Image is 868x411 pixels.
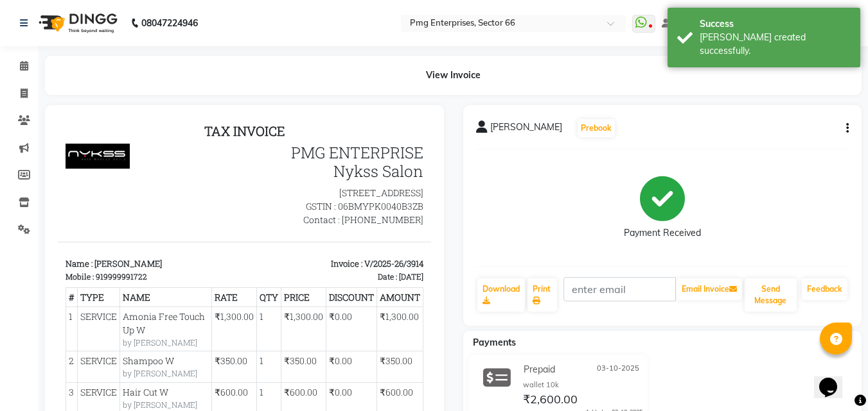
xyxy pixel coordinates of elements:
button: Prebook [578,119,615,137]
p: [STREET_ADDRESS] [195,68,366,81]
td: 4 [8,295,20,326]
td: ₹600.00 [154,264,199,295]
td: ₹350.00 [319,295,366,326]
span: ₹2,600.00 [523,392,578,410]
div: Mobile : [8,153,36,164]
small: by [PERSON_NAME] [65,312,151,323]
p: Contact : [PHONE_NUMBER] [195,95,366,108]
th: DISCOUNT [269,169,319,189]
h2: TAX INVOICE [8,5,366,21]
input: enter email [563,277,676,301]
span: Shampoo W [65,298,151,312]
td: ₹1,300.00 [224,189,269,233]
span: Hair Cut W [65,267,151,281]
td: 3 [8,264,20,295]
div: wallet 10k [523,380,642,390]
span: Amonia Free Touch Up W [65,192,151,219]
td: 1 [199,264,224,295]
th: PRICE [224,169,269,189]
td: ₹1,300.00 [154,189,199,233]
b: 08047224946 [141,5,198,41]
small: by [PERSON_NAME] [65,281,151,292]
small: by [PERSON_NAME] [65,249,151,261]
td: ₹600.00 [224,264,269,295]
span: 03-10-2025 [597,363,639,376]
th: AMOUNT [319,169,366,189]
td: ₹350.00 [224,233,269,264]
td: 1 [199,233,224,264]
small: by [PERSON_NAME] [65,219,151,230]
span: Prepaid [524,363,555,376]
td: ₹0.00 [269,233,319,264]
div: SUBTOTAL [267,331,320,345]
button: Email Invoice [677,278,742,300]
div: NET [267,345,320,358]
th: TYPE [20,169,62,189]
td: SERVICE [20,189,62,233]
div: ₹2,600.00 [320,345,373,358]
p: Invoice : V/2025-26/3914 [195,140,366,153]
span: [PERSON_NAME] [490,121,562,138]
div: ₹2,600.00 [320,358,373,385]
th: # [8,169,20,189]
td: ₹350.00 [154,233,199,264]
th: NAME [62,169,154,189]
td: 1 [8,189,20,233]
div: ₹2,600.00 [320,385,373,399]
div: [DATE] [341,153,366,164]
a: Print [527,278,557,312]
td: SERVICE [20,264,62,295]
a: Feedback [802,278,847,300]
td: ₹600.00 [319,264,366,295]
div: Paid [267,385,320,399]
div: Date : [320,153,339,164]
td: ₹0.00 [269,189,319,233]
span: Shampoo W [65,236,151,249]
div: Success [700,17,851,31]
th: QTY [199,169,224,189]
div: GRAND TOTAL [267,358,320,385]
div: ₹2,600.00 [320,331,373,345]
img: logo [33,5,121,41]
td: ₹350.00 [224,295,269,326]
div: Bill created successfully. [700,31,851,58]
button: Send Message [745,278,797,312]
p: Name : [PERSON_NAME] [8,140,179,153]
td: 2 [8,233,20,264]
td: ₹350.00 [319,233,366,264]
td: SERVICE [20,295,62,326]
td: ₹1,300.00 [319,189,366,233]
th: RATE [154,169,199,189]
a: Download [477,278,525,312]
div: Payment Received [624,226,701,240]
td: ₹0.00 [269,264,319,295]
iframe: chat widget [814,360,855,398]
p: GSTIN : 06BMYPK0040B3ZB [195,81,366,95]
h3: PMG ENTERPRISE Nykss Salon [195,26,366,63]
td: ₹0.00 [269,295,319,326]
td: 1 [199,295,224,326]
td: 1 [199,189,224,233]
td: SERVICE [20,233,62,264]
div: View Invoice [45,56,862,95]
td: ₹350.00 [154,295,199,326]
div: 919999991722 [38,153,89,164]
span: Payments [473,337,516,348]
